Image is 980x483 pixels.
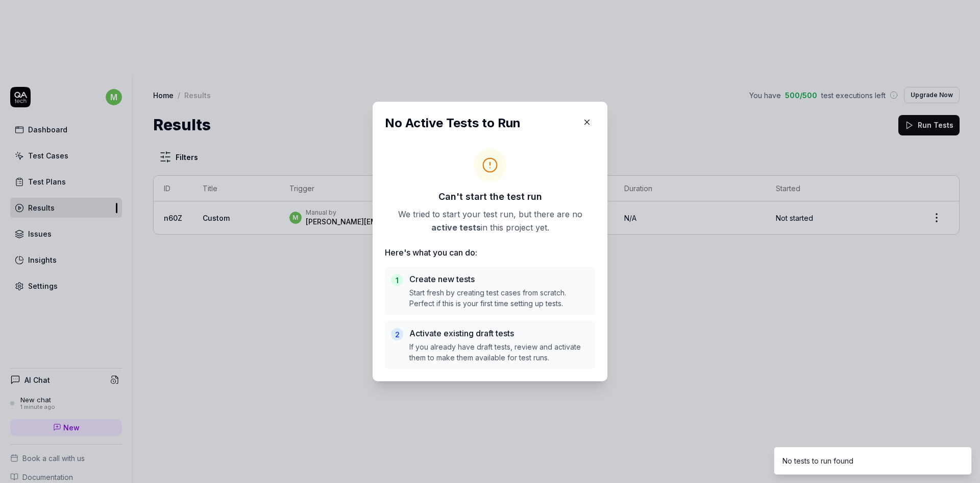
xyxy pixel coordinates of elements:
span: 2 [395,329,400,340]
p: If you already have draft tests, review and activate them to make them available for test runs. [409,341,589,363]
h2: No Active Tests to Run [385,114,595,132]
p: We tried to start your test run, but there are no in this project yet. [385,208,595,234]
span: 1 [396,275,399,286]
h5: Create new tests [409,273,589,285]
p: Start fresh by creating test cases from scratch. Perfect if this is your first time setting up te... [409,287,589,309]
h3: Can't start the test run [385,190,595,203]
h5: Activate existing draft tests [409,327,589,339]
h4: Here's what you can do: [385,246,595,259]
button: Close Modal [579,114,595,130]
strong: active tests [431,222,481,233]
